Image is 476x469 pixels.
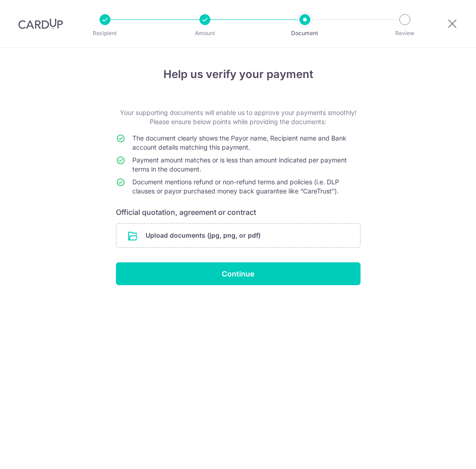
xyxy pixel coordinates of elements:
[18,18,63,29] img: CardUp
[71,29,139,38] p: Recipient
[116,108,361,126] p: Your supporting documents will enable us to approve your payments smoothly! Please ensure below p...
[116,262,361,285] input: Continue
[116,223,361,248] div: Upload documents (jpg, png, or pdf)
[132,156,347,173] span: Payment amount matches or is less than amount indicated per payment terms in the document.
[132,134,346,151] span: The document clearly shows the Payor name, Recipient name and Bank account details matching this ...
[371,29,439,38] p: Review
[132,178,339,195] span: Document mentions refund or non-refund terms and policies (i.e. DLP clauses or payor purchased mo...
[271,29,339,38] p: Document
[171,29,239,38] p: Amount
[116,66,361,83] h4: Help us verify your payment
[116,207,361,218] h6: Official quotation, agreement or contract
